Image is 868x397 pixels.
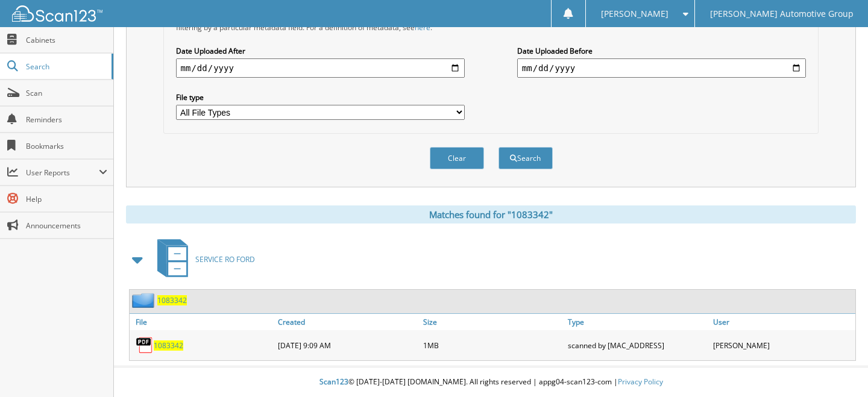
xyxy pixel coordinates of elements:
span: Scan123 [319,377,348,387]
a: 1083342 [154,340,183,351]
a: File [130,314,275,330]
label: Date Uploaded Before [517,46,807,56]
span: [PERSON_NAME] Automotive Group [710,10,854,17]
span: Scan [26,88,107,98]
span: Announcements [26,220,107,231]
span: Help [26,194,107,204]
a: 1083342 [157,295,187,305]
a: Type [565,314,710,330]
button: Search [498,147,553,169]
a: SERVICE RO FORD [150,236,255,283]
span: SERVICE RO FORD [195,254,255,264]
label: Date Uploaded After [176,46,465,56]
span: User Reports [26,167,99,178]
div: © [DATE]-[DATE] [DOMAIN_NAME]. All rights reserved | appg04-scan123-com | [114,367,868,397]
button: Clear [430,147,484,169]
label: File type [176,92,465,102]
div: 1MB [420,333,565,357]
img: folder2.png [132,293,157,308]
div: [DATE] 9:09 AM [275,333,420,357]
span: Reminders [26,114,107,125]
input: start [176,58,465,78]
input: end [517,58,807,78]
div: Matches found for "1083342" [126,205,856,224]
span: [PERSON_NAME] [601,10,668,17]
a: here [415,22,430,33]
a: Privacy Policy [618,377,663,387]
div: [PERSON_NAME] [710,333,855,357]
a: Created [275,314,420,330]
img: scan123-logo-white.svg [12,5,102,22]
span: Bookmarks [26,141,107,151]
span: Search [26,61,105,72]
div: scanned by [MAC_ADDRESS] [565,333,710,357]
span: Cabinets [26,35,107,45]
img: PDF.png [136,336,154,354]
iframe: Chat Widget [808,339,868,397]
a: User [710,314,855,330]
a: Size [420,314,565,330]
